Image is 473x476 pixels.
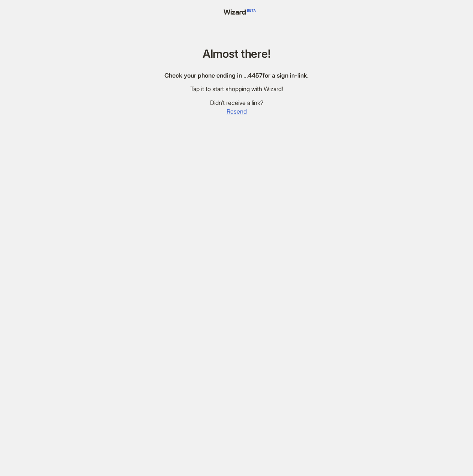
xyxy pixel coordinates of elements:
div: Check your phone ending in … 4457 for a sign in-link. [164,72,309,79]
div: Tap it to start shopping with Wizard! [164,85,309,93]
button: Resend [226,107,247,116]
h1: Almost there! [164,48,309,60]
span: Resend [227,108,247,115]
div: Didn’t receive a link? [164,99,309,107]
